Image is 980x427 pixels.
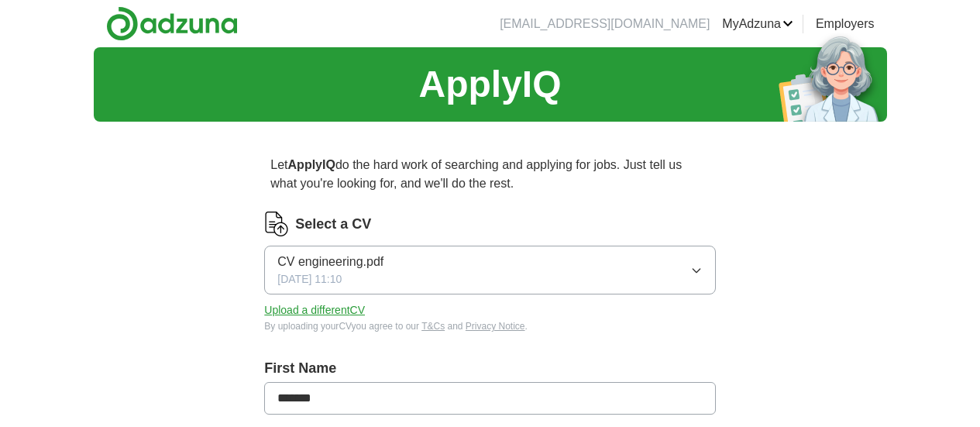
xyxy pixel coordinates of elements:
img: Adzuna logo [106,6,238,41]
a: Employers [816,15,875,33]
span: CV engineering.pdf [277,253,383,271]
img: CV Icon [264,212,289,236]
button: CV engineering.pdf[DATE] 11:10 [264,246,715,294]
label: Select a CV [295,214,371,235]
strong: ApplyIQ [288,158,335,171]
p: Let do the hard work of searching and applying for jobs. Just tell us what you're looking for, an... [264,150,715,199]
a: MyAdzuna [722,15,793,33]
a: T&Cs [421,321,445,332]
li: [EMAIL_ADDRESS][DOMAIN_NAME] [500,15,710,33]
a: Privacy Notice [466,321,525,332]
div: By uploading your CV you agree to our and . [264,319,715,333]
button: Upload a differentCV [264,302,365,319]
label: First Name [264,358,715,379]
span: [DATE] 11:10 [277,271,342,288]
h1: ApplyIQ [418,57,561,112]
